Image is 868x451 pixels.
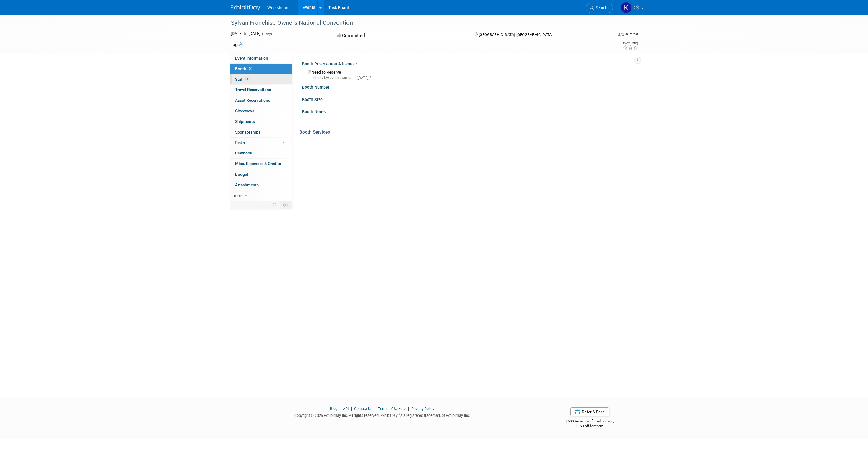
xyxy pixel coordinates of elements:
[230,169,292,180] a: Budget
[343,406,349,411] a: API
[623,42,638,45] div: Event Rating
[618,32,624,36] img: Format-Inperson.png
[594,6,607,10] span: Search
[270,201,280,209] td: Personalize Event Tab Strip
[230,85,292,95] a: Travel Reservations
[280,201,292,209] td: Toggle Event Tabs
[230,95,292,106] a: Asset Reservations
[230,180,292,190] a: Attachments
[229,18,604,28] div: Sylvan Franchise Owners National Convention
[230,116,292,127] a: Shipments
[235,87,271,92] span: Travel Reservations
[230,106,292,116] a: Giveaways
[235,161,281,166] span: Misc. Expenses & Credits
[231,42,243,47] td: Tags
[243,31,248,36] span: to
[354,406,372,411] a: Contact Us
[397,413,400,416] sup: ®
[235,119,255,124] span: Shipments
[407,406,410,411] span: |
[349,406,353,411] span: |
[373,406,377,411] span: |
[479,32,552,37] span: [GEOGRAPHIC_DATA], [GEOGRAPHIC_DATA]
[231,412,534,418] div: Copyright © 2025 ExhibitDay, Inc. All rights reserved. ExhibitDay is a registered trademark of Ex...
[335,31,465,41] div: Committed
[235,140,245,145] span: Tasks
[235,182,259,187] span: Attachments
[248,66,253,71] span: Booth not reserved yet
[586,3,613,13] a: Search
[230,159,292,169] a: Misc. Expenses & Credits
[302,60,637,67] div: Booth Reservation & Invoice:
[308,75,633,80] div: Ideally by: event start date ([DATE])?
[542,424,638,429] div: $150 off for them.
[231,31,260,36] span: [DATE] [DATE]
[230,53,292,63] a: Event Information
[230,138,292,148] a: Tasks
[302,95,637,103] div: Booth Size:
[378,406,406,411] a: Terms of Service
[621,2,632,13] img: Keira Wiele
[411,406,434,411] a: Privacy Policy
[235,108,254,113] span: Giveaways
[570,407,609,416] a: Refer & Earn
[231,5,260,11] img: ExhibitDay
[338,406,342,411] span: |
[234,193,243,198] span: more
[235,77,250,82] span: Staff
[235,98,270,103] span: Asset Reservations
[230,74,292,85] a: Staff1
[306,68,633,80] div: Need to Reserve
[230,64,292,74] a: Booth
[235,130,260,134] span: Sponsorships
[245,77,250,81] span: 1
[299,129,637,135] div: Booth Services
[235,172,248,177] span: Budget
[235,66,253,71] span: Booth
[267,5,289,10] span: Workstream
[230,190,292,201] a: more
[330,406,337,411] a: Blog
[230,127,292,137] a: Sponsorships
[235,151,252,155] span: Playbook
[625,32,639,36] div: In-Person
[235,56,268,60] span: Event Information
[302,107,637,115] div: Booth Notes:
[261,32,272,36] span: (1 day)
[578,31,639,39] div: Event Format
[302,83,637,90] div: Booth Number:
[542,415,638,429] div: $500 Amazon gift card for you,
[230,148,292,158] a: Playbook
